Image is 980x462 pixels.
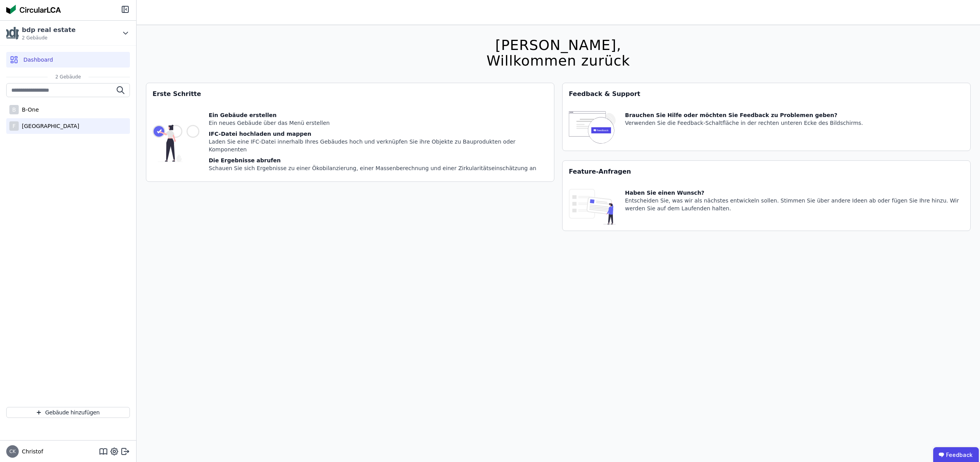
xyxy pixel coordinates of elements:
[569,111,616,144] img: feedback-icon-HCTs5lye.svg
[6,27,19,39] img: bdp real estate
[153,111,199,175] img: getting_started_tile-DrF_GRSv.svg
[146,83,554,105] div: Erste Schritte
[23,56,53,64] span: Dashboard
[6,5,61,14] img: Concular
[625,189,964,197] div: Haben Sie einen Wunsch?
[209,156,548,164] div: Die Ergebnisse abrufen
[569,189,616,224] img: feature_request_tile-UiXE1qGU.svg
[563,83,970,105] div: Feedback & Support
[486,53,630,69] div: Willkommen zurück
[9,121,19,131] div: F
[209,130,548,138] div: IFC-Datei hochladen und mappen
[9,449,16,454] span: CK
[19,106,39,114] div: B-One
[563,161,970,183] div: Feature-Anfragen
[486,37,630,53] div: [PERSON_NAME],
[19,122,79,130] div: [GEOGRAPHIC_DATA]
[209,164,548,172] div: Schauen Sie sich Ergebnisse zu einer Ökobilanzierung, einer Massenberechnung und einer Zirkularit...
[209,111,548,119] div: Ein Gebäude erstellen
[22,25,76,35] div: bdp real estate
[22,35,76,41] span: 2 Gebäude
[625,197,964,212] div: Entscheiden Sie, was wir als nächstes entwickeln sollen. Stimmen Sie über andere Ideen ab oder fü...
[9,105,19,114] div: B
[209,119,548,127] div: Ein neues Gebäude über das Menü erstellen
[209,138,548,153] div: Laden Sie eine IFC-Datei innerhalb Ihres Gebäudes hoch und verknüpfen Sie ihre Objekte zu Bauprod...
[625,111,863,119] div: Brauchen Sie Hilfe oder möchten Sie Feedback zu Problemen geben?
[19,448,43,455] span: Christof
[48,74,89,80] span: 2 Gebäude
[625,119,863,127] div: Verwenden Sie die Feedback-Schaltfläche in der rechten unteren Ecke des Bildschirms.
[6,407,130,418] button: Gebäude hinzufügen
